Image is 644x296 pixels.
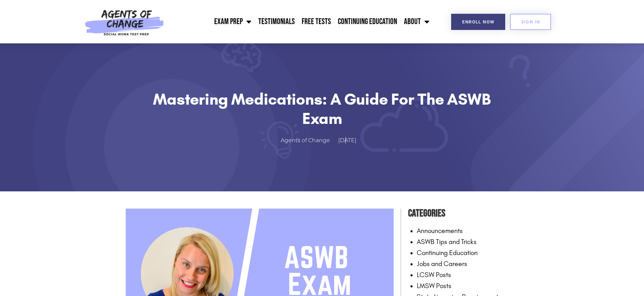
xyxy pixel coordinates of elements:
[510,14,551,30] a: SIGN IN
[417,237,477,246] a: ASWB Tips and Tricks
[521,20,540,24] span: SIGN IN
[417,249,478,257] a: Continuing Education
[417,260,467,268] a: Jobs and Careers
[417,271,451,279] a: LCSW Posts
[298,13,334,30] a: Free Tests
[281,136,337,146] a: Agents of Change
[168,13,433,30] nav: Menu
[281,136,330,146] span: Agents of Change
[451,14,505,30] a: Enroll Now
[408,205,518,222] h4: Categories
[211,13,255,30] a: Exam Prep
[417,282,451,290] a: LMSW Posts
[334,13,401,30] a: Continuing Education
[338,136,363,146] a: [DATE]
[338,137,356,144] time: [DATE]
[401,13,433,30] a: About
[417,226,463,235] a: Announcements
[462,20,494,24] span: Enroll Now
[255,13,298,30] a: Testimonials
[143,89,501,128] h1: Mastering Medications: A Guide for the ASWB Exam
